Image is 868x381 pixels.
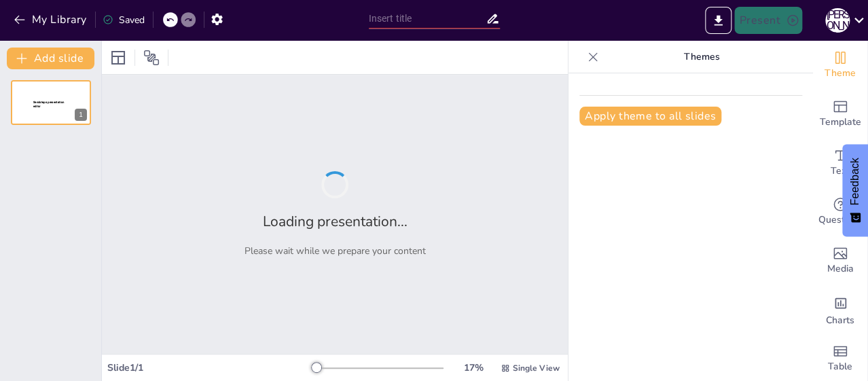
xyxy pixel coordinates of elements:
button: Add slide [7,48,94,69]
div: 17 % [457,361,490,374]
span: Questions [818,213,863,228]
span: Position [143,50,160,66]
span: Single View [513,363,560,374]
div: Layout [107,47,129,69]
button: П [PERSON_NAME] [825,7,850,34]
span: Template [820,115,861,130]
span: Media [827,261,854,276]
div: Add images, graphics, shapes or video [813,236,867,285]
span: Theme [825,66,856,81]
div: Add text boxes [813,139,867,187]
h2: Loading presentation... [263,212,408,231]
button: Present [734,7,802,34]
span: Charts [826,313,854,328]
p: Themes [604,41,799,73]
div: Get real-time input from your audience [813,187,867,236]
div: Add ready made slides [813,90,867,139]
div: Add charts and graphs [813,285,867,334]
span: Table [828,359,852,374]
span: Text [831,164,850,179]
input: Insert title [369,9,486,29]
div: Change the overall theme [813,41,867,90]
div: 1 [75,109,87,121]
p: Please wait while we prepare your content [245,244,426,257]
span: Sendsteps presentation editor [33,101,65,108]
div: Slide 1 / 1 [107,361,313,374]
button: Feedback - Show survey [842,144,868,236]
div: 1 [11,80,91,125]
div: П [PERSON_NAME] [825,8,850,33]
div: Saved [103,14,145,26]
button: My Library [10,9,92,31]
button: Export to PowerPoint [705,7,731,34]
button: Apply theme to all slides [579,107,721,126]
span: Feedback [849,158,861,205]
